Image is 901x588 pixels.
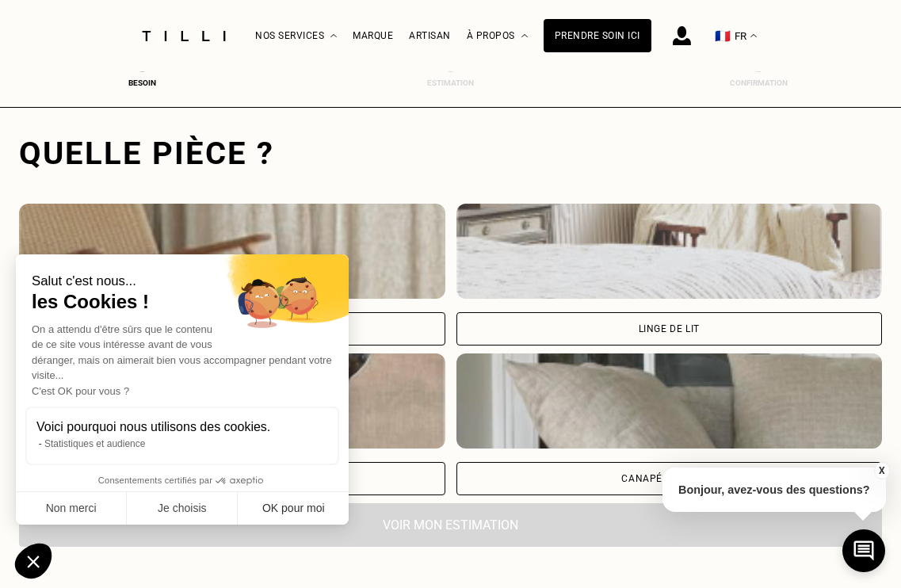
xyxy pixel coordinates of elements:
img: Menu déroulant [330,34,337,38]
a: Marque [353,30,393,41]
div: Linge de lit [639,324,700,334]
img: Tilli retouche votre Rideau [19,204,445,299]
img: menu déroulant [750,34,757,38]
div: Besoin [110,78,174,87]
img: Tilli retouche votre Canapé & chaises [456,353,883,449]
div: À propos [467,1,528,71]
img: icône connexion [673,26,691,45]
button: X [873,462,889,479]
div: Confirmation [727,78,791,87]
div: Canapé & chaises [621,474,716,483]
img: Logo du service de couturière Tilli [136,31,231,41]
div: Quelle pièce ? [19,135,882,172]
span: 🇫🇷 [715,29,731,44]
a: Prendre soin ici [544,19,651,52]
p: Bonjour, avez-vous des questions? [662,468,886,512]
button: 🇫🇷 FR [707,1,765,71]
img: Menu déroulant à propos [521,34,528,38]
div: Estimation [419,78,483,87]
div: Nos services [255,1,337,71]
a: Artisan [409,30,451,41]
img: Tilli retouche votre Linge de lit [456,204,883,299]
